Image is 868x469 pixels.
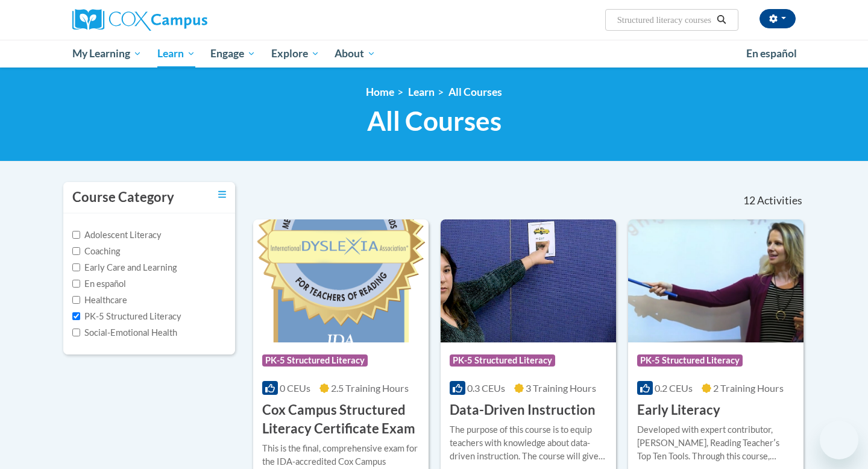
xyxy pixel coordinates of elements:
[637,423,794,463] div: Developed with expert contributor, [PERSON_NAME], Reading Teacherʹs Top Ten Tools. Through this c...
[72,188,174,207] h3: Course Category
[327,40,384,68] a: About
[72,294,127,307] label: Healthcare
[408,86,435,98] a: Learn
[335,46,376,61] span: About
[203,40,263,68] a: Engage
[72,326,177,339] label: Social-Emotional Health
[262,401,420,438] h3: Cox Campus Structured Literacy Certificate Exam
[757,194,802,207] span: Activities
[367,105,502,137] span: All Courses
[72,245,120,258] label: Coaching
[210,46,256,61] span: Engage
[450,423,607,463] div: The purpose of this course is to equip teachers with knowledge about data-driven instruction. The...
[72,280,80,288] input: Checkbox for Options
[637,401,720,420] h3: Early Literacy
[280,382,310,394] span: 0 CEUs
[637,354,743,367] span: PK-5 Structured Literacy
[743,194,755,207] span: 12
[72,9,301,31] a: Cox Campus
[72,247,80,255] input: Checkbox for Options
[157,46,195,61] span: Learn
[820,421,858,459] iframe: Button to launch messaging window
[331,382,409,394] span: 2.5 Training Hours
[72,312,80,320] input: Checkbox for Options
[441,219,616,342] img: Course Logo
[738,41,805,66] a: En español
[218,188,226,201] a: Toggle collapse
[467,382,505,394] span: 0.3 CEUs
[271,46,319,61] span: Explore
[263,40,327,68] a: Explore
[72,228,162,242] label: Adolescent Literacy
[149,40,203,68] a: Learn
[713,382,784,394] span: 2 Training Hours
[64,40,149,68] a: My Learning
[628,219,804,342] img: Course Logo
[72,46,142,61] span: My Learning
[72,310,181,323] label: PK-5 Structured Literacy
[72,296,80,304] input: Checkbox for Options
[616,13,712,27] input: Search Courses
[450,354,555,367] span: PK-5 Structured Literacy
[72,263,80,271] input: Checkbox for Options
[746,47,797,60] span: En español
[72,329,80,336] input: Checkbox for Options
[72,277,126,291] label: En español
[72,9,207,31] img: Cox Campus
[72,231,80,239] input: Checkbox for Options
[253,219,429,342] img: Course Logo
[450,401,596,420] h3: Data-Driven Instruction
[759,9,796,28] button: Account Settings
[526,382,596,394] span: 3 Training Hours
[54,40,814,68] div: Main menu
[262,354,368,367] span: PK-5 Structured Literacy
[712,13,731,27] button: Search
[72,261,177,274] label: Early Care and Learning
[448,86,502,98] a: All Courses
[366,86,394,98] a: Home
[655,382,693,394] span: 0.2 CEUs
